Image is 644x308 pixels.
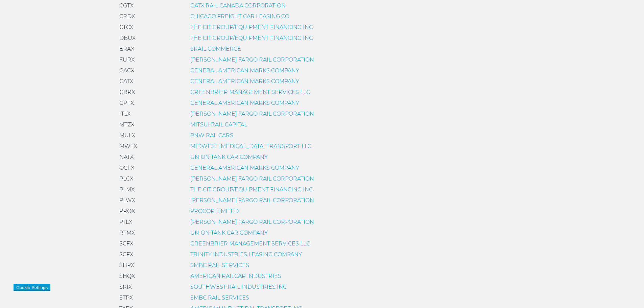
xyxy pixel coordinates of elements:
a: MITSUI RAIL CAPITAL [190,121,247,128]
a: GENERAL AMERICAN MARKS COMPANY [190,165,299,171]
span: PROX [119,208,135,214]
a: THE CIT GROUP/EQUIPMENT FINANCING INC [190,186,313,193]
a: PNW RAILCARS [190,132,233,139]
a: [PERSON_NAME] FARGO RAIL CORPORATION [190,175,314,182]
a: THE CIT GROUP/EQUIPMENT FINANCING INC [190,24,313,30]
button: Cookie Settings [14,284,50,291]
span: PLMX [119,186,135,193]
a: THE CIT GROUP/EQUIPMENT FINANCING INC [190,35,313,41]
a: [PERSON_NAME] FARGO RAIL CORPORATION [190,56,314,63]
a: UNION TANK CAR COMPANY [190,230,268,236]
span: PLWX [119,197,135,204]
a: MIDWEST [MEDICAL_DATA] TRANSPORT LLC [190,143,311,149]
span: MTZX [119,121,134,128]
span: OCFX [119,165,134,171]
span: CTCX [119,24,133,30]
a: GATX RAIL CANADA CORPORATION [190,2,286,9]
span: RTMX [119,230,135,236]
span: PLCX [119,175,133,182]
a: PROCOR LIMITED [190,208,239,214]
a: SOUTHWEST RAIL INDUSTRIES INC [190,284,287,290]
span: SCFX [119,251,133,258]
a: [PERSON_NAME] FARGO RAIL CORPORATION [190,111,314,117]
a: GENERAL AMERICAN MARKS COMPANY [190,67,299,74]
span: STPX [119,294,133,301]
span: MULX [119,132,135,139]
a: CHICAGO FREIGHT CAR LEASING CO [190,13,289,20]
a: SMBC RAIL SERVICES [190,262,249,268]
span: GBRX [119,89,135,95]
span: GATX [119,78,133,85]
a: UNION TANK CAR COMPANY [190,154,268,160]
span: SCFX [119,240,133,247]
a: AMERICAN RAILCAR INDUSTRIES [190,273,281,279]
a: [PERSON_NAME] FARGO RAIL CORPORATION [190,197,314,204]
span: ERAX [119,46,134,52]
span: NATX [119,154,134,160]
span: FURX [119,56,135,63]
a: TRINITY INDUSTRIES LEASING COMPANY [190,251,302,258]
a: GREENBRIER MANAGEMENT SERVICES LLC [190,89,310,95]
span: SRIX [119,284,132,290]
a: eRAIL COMMERCE [190,46,241,52]
span: PTLX [119,219,132,225]
a: GREENBRIER MANAGEMENT SERVICES LLC [190,240,310,247]
span: DBUX [119,35,136,41]
span: SHQX [119,273,135,279]
a: GENERAL AMERICAN MARKS COMPANY [190,100,299,106]
a: [PERSON_NAME] FARGO RAIL CORPORATION [190,219,314,225]
span: SHPX [119,262,134,268]
span: GPFX [119,100,134,106]
span: CGTX [119,2,134,9]
span: MWTX [119,143,137,149]
span: CRDX [119,13,135,20]
a: GENERAL AMERICAN MARKS COMPANY [190,78,299,85]
span: GACX [119,67,134,74]
a: SMBC RAIL SERVICES [190,294,249,301]
span: ITLX [119,111,130,117]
